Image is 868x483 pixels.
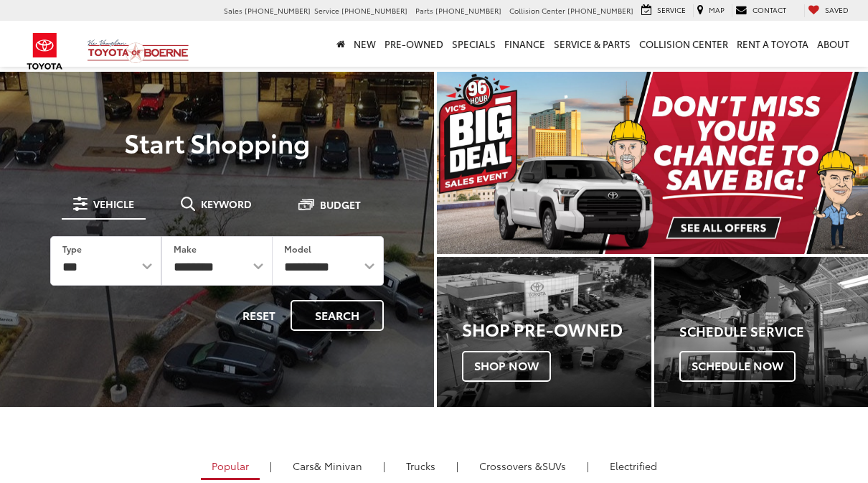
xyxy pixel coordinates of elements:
[753,4,786,15] span: Contact
[395,454,446,478] a: Trucks
[87,39,189,64] img: Vic Vaughan Toyota of Boerne
[332,21,349,67] a: Home
[314,459,362,473] span: & Minivan
[314,5,339,16] span: Service
[599,454,668,478] a: Electrified
[679,351,796,381] span: Schedule Now
[93,199,134,209] span: Vehicle
[509,5,565,16] span: Collision Center
[462,319,651,338] h3: Shop Pre-Owned
[825,4,849,15] span: Saved
[468,454,577,478] a: SUVs
[567,5,633,16] span: [PHONE_NUMBER]
[245,5,311,16] span: [PHONE_NUMBER]
[379,459,389,473] li: |
[341,5,407,16] span: [PHONE_NUMBER]
[437,72,868,254] section: Carousel section with vehicle pictures - may contain disclaimers.
[174,243,197,255] label: Make
[462,351,551,381] span: Shop Now
[266,459,275,473] li: |
[732,4,790,17] a: Contact
[380,21,448,67] a: Pre-Owned
[201,454,260,480] a: Popular
[349,21,380,67] a: New
[30,128,404,156] p: Start Shopping
[437,72,868,254] div: carousel slide number 1 of 1
[448,21,500,67] a: Specials
[583,459,593,473] li: |
[62,243,82,255] label: Type
[291,300,384,331] button: Search
[453,459,462,473] li: |
[320,200,361,210] span: Budget
[693,4,728,17] a: Map
[18,28,72,75] img: Toyota
[201,199,252,209] span: Keyword
[635,21,732,67] a: Collision Center
[709,4,725,15] span: Map
[282,454,373,478] a: Cars
[415,5,433,16] span: Parts
[230,300,288,331] button: Reset
[479,459,542,473] span: Crossovers &
[638,4,689,17] a: Service
[435,5,501,16] span: [PHONE_NUMBER]
[813,21,854,67] a: About
[549,21,635,67] a: Service & Parts: Opens in a new tab
[224,5,242,16] span: Sales
[732,21,813,67] a: Rent a Toyota
[284,243,311,255] label: Model
[657,4,686,15] span: Service
[437,257,651,407] div: Toyota
[437,257,651,407] a: Shop Pre-Owned Shop Now
[437,72,868,254] img: Big Deal Sales Event
[500,21,549,67] a: Finance
[804,4,852,17] a: My Saved Vehicles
